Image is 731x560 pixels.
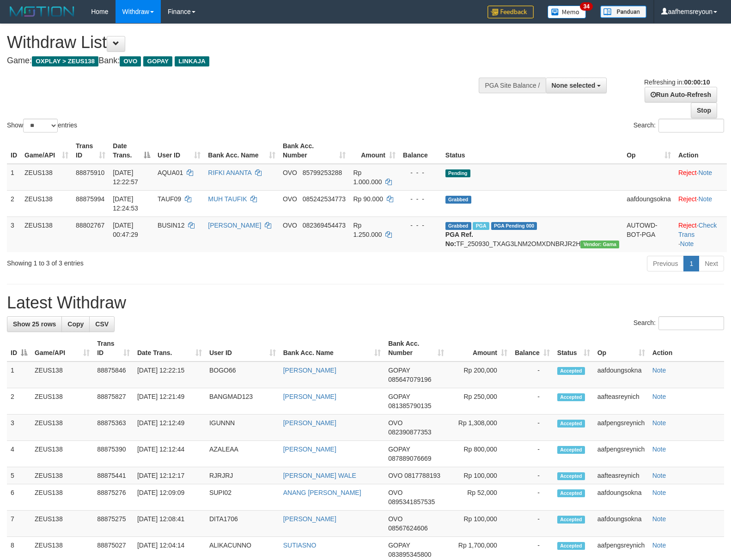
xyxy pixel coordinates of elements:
[658,119,724,132] input: Search:
[175,56,209,66] span: LINKAJA
[7,33,478,52] h1: Withdraw List
[206,467,280,484] td: RJRJRJ
[652,419,666,427] a: Note
[7,335,31,361] th: ID: activate to sort column descending
[61,316,90,332] a: Copy
[206,388,280,415] td: BANGMAD123
[473,222,489,230] span: Marked by aafsreyleap
[388,455,431,462] span: Copy 087889076669 to clipboard
[93,415,134,441] td: 88875363
[303,222,346,229] span: Copy 082369454473 to clipboard
[479,78,545,93] div: PGA Site Balance /
[93,484,134,511] td: 88875276
[93,441,134,467] td: 88875390
[7,511,31,537] td: 7
[675,164,727,191] td: ·
[511,467,554,484] td: -
[594,484,649,511] td: aafdoungsokna
[675,217,727,252] td: · ·
[644,78,710,86] span: Refreshing in:
[546,78,607,93] button: None selected
[31,467,93,484] td: ZEUS138
[699,169,713,176] a: Note
[445,231,473,247] b: PGA Ref. No:
[21,164,72,191] td: ZEUS138
[652,515,666,523] a: Note
[283,472,356,479] a: [PERSON_NAME] WALE
[403,221,438,230] div: - - -
[634,316,724,330] label: Search:
[7,138,21,164] th: ID
[279,138,349,164] th: Bank Acc. Number: activate to sort column ascending
[93,335,134,361] th: Trans ID: activate to sort column ascending
[388,542,410,549] span: GOPAY
[623,138,675,164] th: Op: activate to sort column ascending
[557,542,585,550] span: Accepted
[7,5,77,18] img: MOTION_logo.png
[134,415,206,441] td: [DATE] 12:12:49
[557,446,585,454] span: Accepted
[448,511,511,537] td: Rp 100,000
[7,441,31,467] td: 4
[399,138,442,164] th: Balance
[448,335,511,361] th: Amount: activate to sort column ascending
[283,515,336,523] a: [PERSON_NAME]
[353,222,382,238] span: Rp 1.250.000
[353,195,383,203] span: Rp 90.000
[134,511,206,537] td: [DATE] 12:08:41
[652,367,666,374] a: Note
[283,169,297,176] span: OVO
[684,78,710,86] strong: 00:00:10
[699,256,724,271] a: Next
[134,467,206,484] td: [DATE] 12:12:17
[13,320,56,328] span: Show 25 rows
[206,484,280,511] td: SUPI02
[384,335,447,361] th: Bank Acc. Number: activate to sort column ascending
[580,2,592,11] span: 34
[388,376,431,383] span: Copy 085647079196 to clipboard
[283,195,297,203] span: OVO
[445,196,471,204] span: Grabbed
[283,393,336,400] a: [PERSON_NAME]
[7,164,21,191] td: 1
[31,388,93,415] td: ZEUS138
[7,467,31,484] td: 5
[76,169,104,176] span: 88875910
[7,484,31,511] td: 6
[511,361,554,388] td: -
[594,415,649,441] td: aafpengsreynich
[652,393,666,400] a: Note
[448,415,511,441] td: Rp 1,308,000
[32,56,98,66] span: OXPLAY > ZEUS138
[594,335,649,361] th: Op: activate to sort column ascending
[283,446,336,453] a: [PERSON_NAME]
[388,551,431,558] span: Copy 083895345800 to clipboard
[93,511,134,537] td: 88875275
[154,138,204,164] th: User ID: activate to sort column ascending
[349,138,399,164] th: Amount: activate to sort column ascending
[448,441,511,467] td: Rp 800,000
[557,367,585,375] span: Accepted
[206,415,280,441] td: IGUNNN
[21,138,72,164] th: Game/API: activate to sort column ascending
[283,367,336,374] a: [PERSON_NAME]
[158,222,184,229] span: BUSIN12
[7,294,724,312] h1: Latest Withdraw
[675,138,727,164] th: Action
[445,169,470,177] span: Pending
[557,472,585,480] span: Accepted
[511,484,554,511] td: -
[120,56,141,66] span: OVO
[388,402,431,409] span: Copy 081385790135 to clipboard
[143,56,172,66] span: GOPAY
[678,169,697,176] a: Reject
[134,335,206,361] th: Date Trans.: activate to sort column ascending
[208,169,251,176] a: RIFKI ANANTA
[647,256,684,271] a: Previous
[76,222,104,229] span: 88802767
[31,484,93,511] td: ZEUS138
[7,190,21,217] td: 2
[31,335,93,361] th: Game/API: activate to sort column ascending
[134,361,206,388] td: [DATE] 12:22:15
[594,467,649,484] td: aafteasreynich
